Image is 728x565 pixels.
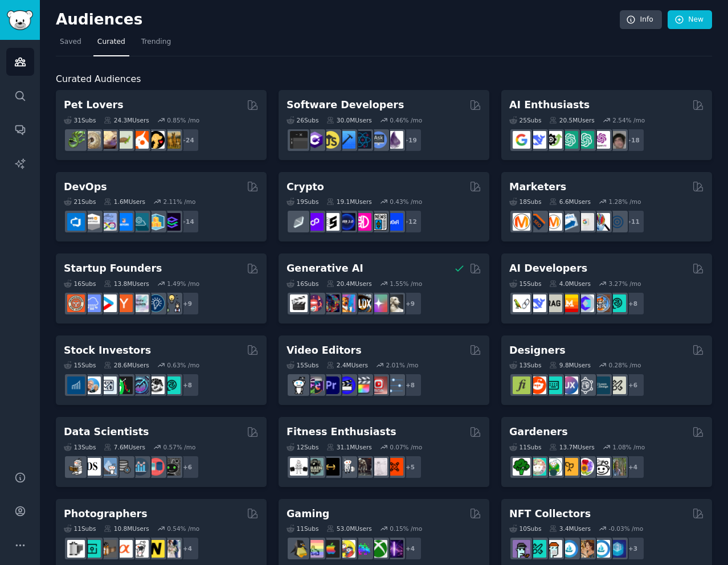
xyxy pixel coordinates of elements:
[104,443,145,451] div: 7.6M Users
[592,458,610,476] img: UrbanGardening
[287,343,362,358] h2: Video Editors
[147,213,165,231] img: aws_cdk
[167,525,199,533] div: 0.54 % /mo
[322,131,340,149] img: learnjavascript
[390,525,422,533] div: 0.15 % /mo
[147,294,165,312] img: Entrepreneurship
[287,443,318,451] div: 12 Sub s
[370,376,387,394] img: Youtubevideo
[322,540,340,558] img: macgaming
[287,116,318,124] div: 26 Sub s
[163,458,181,476] img: data
[509,261,587,276] h2: AI Developers
[398,292,422,316] div: + 9
[576,540,594,558] img: CryptoArt
[306,131,324,149] img: csharp
[513,213,530,231] img: content_marketing
[287,261,363,276] h2: Generative AI
[513,376,530,394] img: typography
[608,376,626,394] img: UX_Design
[529,131,546,149] img: DeepSeek
[67,376,85,394] img: dividends
[398,373,422,397] div: + 8
[509,361,541,369] div: 13 Sub s
[99,131,117,149] img: leopardgeckos
[561,540,578,558] img: OpenSeaNFT
[56,72,141,87] span: Curated Audiences
[609,198,641,206] div: 1.28 % /mo
[621,210,645,234] div: + 11
[104,361,149,369] div: 28.6M Users
[163,540,181,558] img: WeddingPhotography
[398,455,422,479] div: + 5
[386,458,403,476] img: personaltraining
[621,128,645,152] div: + 18
[338,131,355,149] img: iOSProgramming
[67,294,85,312] img: EntrepreneurRideAlong
[64,198,96,206] div: 21 Sub s
[7,10,33,30] img: GummySearch logo
[576,458,594,476] img: flowers
[386,294,403,312] img: DreamBooth
[370,540,387,558] img: XboxGamers
[64,343,151,358] h2: Stock Investors
[83,213,101,231] img: AWS_Certified_Experts
[608,540,626,558] img: DigitalItems
[398,128,422,152] div: + 19
[338,213,355,231] img: web3
[99,540,117,558] img: AnalogCommunity
[322,294,340,312] img: deepdream
[398,210,422,234] div: + 12
[60,37,81,47] span: Saved
[290,294,308,312] img: aivideo
[175,128,199,152] div: + 24
[56,33,85,56] a: Saved
[386,213,403,231] img: defi_
[513,131,530,149] img: GoogleGeminiAI
[83,458,101,476] img: datascience
[620,10,662,30] a: Info
[175,210,199,234] div: + 14
[386,361,419,369] div: 2.01 % /mo
[338,458,355,476] img: weightroom
[370,131,387,149] img: AskComputerScience
[509,280,541,288] div: 15 Sub s
[609,280,641,288] div: 3.27 % /mo
[287,280,318,288] div: 16 Sub s
[529,376,546,394] img: logodesign
[549,116,594,124] div: 20.5M Users
[104,198,145,206] div: 1.6M Users
[545,458,562,476] img: SavageGarden
[99,458,117,476] img: statistics
[370,294,387,312] img: starryai
[64,507,148,521] h2: Photographers
[306,213,324,231] img: 0xPolygon
[386,540,403,558] img: TwitchStreaming
[131,213,149,231] img: platformengineering
[621,292,645,316] div: + 8
[163,213,181,231] img: PlatformEngineers
[64,280,96,288] div: 16 Sub s
[621,537,645,560] div: + 3
[141,37,171,47] span: Trending
[287,198,318,206] div: 19 Sub s
[287,507,329,521] h2: Gaming
[549,525,591,533] div: 3.4M Users
[513,294,530,312] img: LangChain
[306,376,324,394] img: editors
[290,540,308,558] img: linux_gaming
[509,116,541,124] div: 25 Sub s
[67,213,85,231] img: azuredevops
[64,180,107,194] h2: DevOps
[608,131,626,149] img: ArtificalIntelligence
[529,458,546,476] img: succulents
[576,294,594,312] img: OpenSourceAI
[115,540,133,558] img: SonyAlpha
[115,376,133,394] img: Trading
[67,540,85,558] img: analog
[509,98,590,112] h2: AI Enthusiasts
[167,116,199,124] div: 0.85 % /mo
[509,198,541,206] div: 18 Sub s
[290,376,308,394] img: gopro
[576,376,594,394] img: userexperience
